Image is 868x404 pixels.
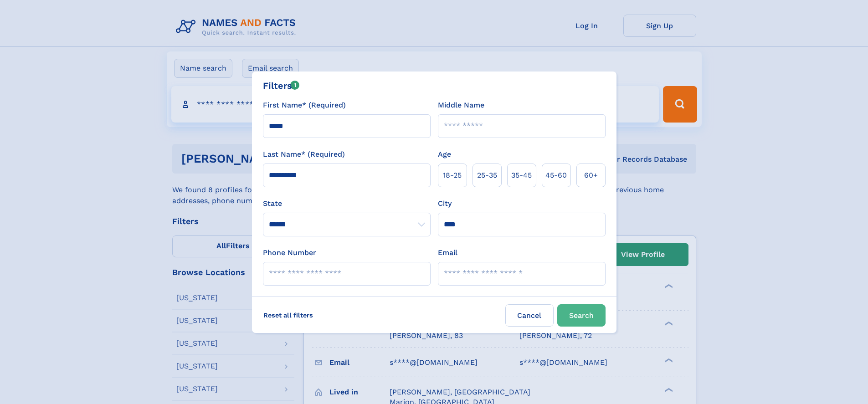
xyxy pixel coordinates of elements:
label: Reset all filters [257,304,319,326]
label: Cancel [505,304,554,327]
label: Middle Name [438,100,484,111]
div: Filters [263,79,300,92]
span: 60+ [584,170,598,181]
span: 18‑25 [443,170,462,181]
label: First Name* (Required) [263,100,346,111]
label: Last Name* (Required) [263,149,345,160]
label: City [438,198,452,209]
label: Email [438,247,457,258]
label: Phone Number [263,247,316,258]
span: 25‑35 [477,170,497,181]
span: 45‑60 [545,170,567,181]
button: Search [557,304,606,327]
span: 35‑45 [511,170,532,181]
label: State [263,198,431,209]
label: Age [438,149,451,160]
